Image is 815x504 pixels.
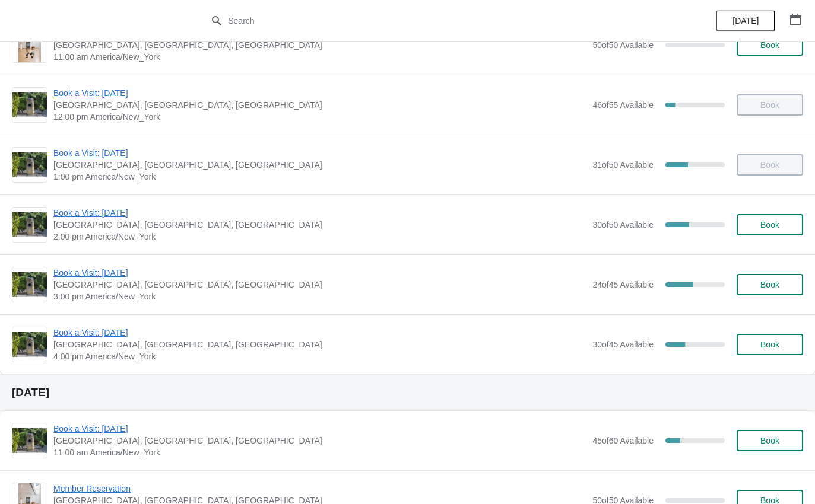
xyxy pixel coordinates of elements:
[53,171,586,183] span: 1:00 pm America/New_York
[53,99,586,111] span: [GEOGRAPHIC_DATA], [GEOGRAPHIC_DATA], [GEOGRAPHIC_DATA]
[760,436,779,445] span: Book
[53,219,586,231] span: [GEOGRAPHIC_DATA], [GEOGRAPHIC_DATA], [GEOGRAPHIC_DATA]
[592,40,654,50] span: 50 of 50 Available
[53,147,586,159] span: Book a Visit: [DATE]
[53,327,586,339] span: Book a Visit: [DATE]
[592,280,654,289] span: 24 of 45 Available
[12,387,803,398] h2: [DATE]
[760,340,779,349] span: Book
[737,334,803,355] button: Book
[53,87,586,99] span: Book a Visit: [DATE]
[592,100,654,110] span: 46 of 55 Available
[716,10,775,31] button: [DATE]
[53,267,586,279] span: Book a Visit: [DATE]
[12,92,47,117] img: Book a Visit: August 2025 | The Noguchi Museum, 33rd Road, Queens, NY, USA | 12:00 pm America/New...
[53,111,586,123] span: 12:00 pm America/New_York
[53,207,586,219] span: Book a Visit: [DATE]
[53,279,586,291] span: [GEOGRAPHIC_DATA], [GEOGRAPHIC_DATA], [GEOGRAPHIC_DATA]
[53,483,586,495] span: Member Reservation
[592,160,654,170] span: 31 of 50 Available
[592,436,654,445] span: 45 of 60 Available
[18,28,42,62] img: Member Reservation | The Noguchi Museum, 33rd Road, Queens, NY, USA | 11:00 am America/New_York
[12,332,47,357] img: Book a Visit: August 2025 | The Noguchi Museum, 33rd Road, Queens, NY, USA | 4:00 pm America/New_...
[737,214,803,235] button: Book
[732,16,759,25] span: [DATE]
[53,435,586,446] span: [GEOGRAPHIC_DATA], [GEOGRAPHIC_DATA], [GEOGRAPHIC_DATA]
[760,40,779,50] span: Book
[53,446,586,458] span: 11:00 am America/New_York
[760,220,779,229] span: Book
[12,152,47,177] img: Book a Visit: August 2025 | The Noguchi Museum, 33rd Road, Queens, NY, USA | 1:00 pm America/New_...
[53,339,586,350] span: [GEOGRAPHIC_DATA], [GEOGRAPHIC_DATA], [GEOGRAPHIC_DATA]
[12,212,47,237] img: Book a Visit: August 2025 | The Noguchi Museum, 33rd Road, Queens, NY, USA | 2:00 pm America/New_...
[12,272,47,297] img: Book a Visit: August 2025 | The Noguchi Museum, 33rd Road, Queens, NY, USA | 3:00 pm America/New_...
[737,430,803,451] button: Book
[53,423,586,435] span: Book a Visit: [DATE]
[737,34,803,56] button: Book
[760,280,779,289] span: Book
[592,220,654,229] span: 30 of 50 Available
[53,39,586,51] span: [GEOGRAPHIC_DATA], [GEOGRAPHIC_DATA], [GEOGRAPHIC_DATA]
[53,159,586,171] span: [GEOGRAPHIC_DATA], [GEOGRAPHIC_DATA], [GEOGRAPHIC_DATA]
[53,291,586,302] span: 3:00 pm America/New_York
[737,274,803,295] button: Book
[53,350,586,362] span: 4:00 pm America/New_York
[592,340,654,349] span: 30 of 45 Available
[12,428,47,453] img: Book a Visit: August 2025 | The Noguchi Museum, 33rd Road, Queens, NY, USA | 11:00 am America/New...
[227,10,611,31] input: Search
[53,231,586,243] span: 2:00 pm America/New_York
[53,51,586,63] span: 11:00 am America/New_York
